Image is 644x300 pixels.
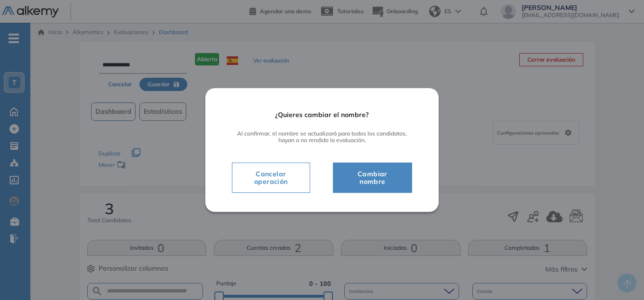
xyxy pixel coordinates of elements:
[240,168,302,187] span: Cancelar operación
[473,190,644,300] iframe: Chat Widget
[345,168,400,187] span: Cambiar nombre
[473,190,644,300] div: Widget de chat
[333,163,412,193] button: Cambiar nombre
[232,130,412,144] span: Al confirmar, el nombre se actualizará para todos los candidatos, hayan o no rendido la evaluación.
[232,163,310,193] button: Cancelar operación
[232,111,412,119] span: ¿Quieres cambiar el nombre?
